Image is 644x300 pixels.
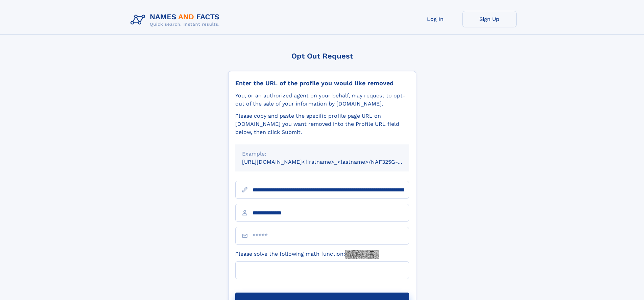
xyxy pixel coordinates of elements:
div: Opt Out Request [228,52,416,60]
div: Example: [242,150,402,158]
div: Please copy and paste the specific profile page URL on [DOMAIN_NAME] you want removed into the Pr... [235,112,409,136]
a: Log In [408,11,462,27]
small: [URL][DOMAIN_NAME]<firstname>_<lastname>/NAF325G-xxxxxxxx [242,159,422,165]
a: Sign Up [462,11,517,27]
div: You, or an authorized agent on your behalf, may request to opt-out of the sale of your informatio... [235,92,409,108]
img: Logo Names and Facts [128,11,225,29]
div: Enter the URL of the profile you would like removed [235,79,409,87]
label: Please solve the following math function: [235,250,379,259]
